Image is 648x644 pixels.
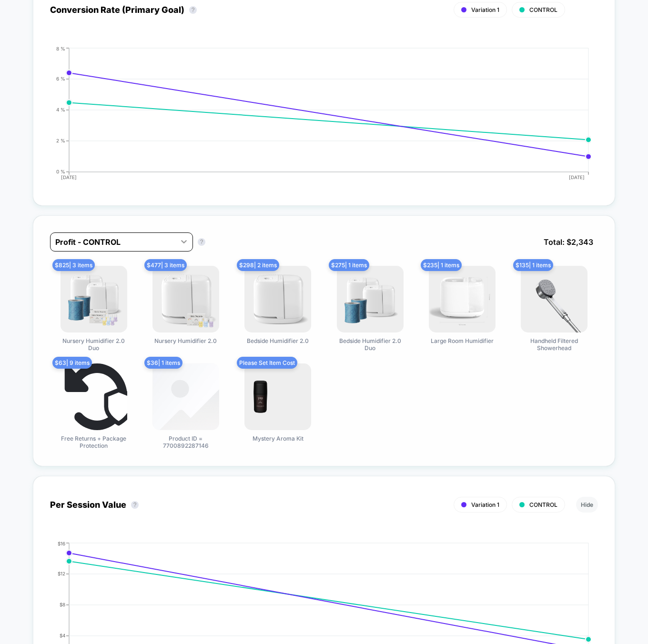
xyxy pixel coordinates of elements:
button: ? [131,501,139,509]
tspan: $4 [60,633,65,638]
tspan: [DATE] [61,174,77,180]
img: Free Returns + Package Protection [61,363,127,430]
img: Bedside Humidifier 2.0 Duo [337,266,404,332]
tspan: 6 % [56,76,65,81]
span: Variation 1 [471,501,499,508]
img: Nursery Humidifier 2.0 Duo [61,266,127,332]
button: ? [198,238,205,246]
span: Nursery Humidifier 2.0 Duo [58,337,130,352]
tspan: 4 % [56,107,65,112]
span: $ 298 | 2 items [237,259,279,271]
img: Nursery Humidifier 2.0 [152,266,219,332]
span: $ 63 | 9 items [52,357,92,369]
span: Free Returns + Package Protection [58,435,130,449]
tspan: 8 % [56,45,65,51]
tspan: 0 % [56,169,65,174]
img: Large Room Humidifier [429,266,496,332]
span: CONTROL [529,501,557,508]
span: $ 235 | 1 items [421,259,462,271]
span: Bedside Humidifier 2.0 [247,337,309,344]
span: $ 135 | 1 items [513,259,553,271]
tspan: $12 [58,571,65,576]
tspan: $8 [60,602,65,607]
button: ? [189,6,197,14]
span: Total: $ 2,343 [539,232,598,252]
span: Nursery Humidifier 2.0 [154,337,217,344]
span: Large Room Humidifier [431,337,494,344]
span: Handheld Filtered Showerhead [518,337,590,352]
div: CONVERSION_RATE [40,46,588,189]
tspan: 2 % [56,138,65,143]
span: Variation 1 [471,6,499,13]
span: Bedside Humidifier 2.0 Duo [334,337,406,352]
tspan: $16 [58,540,65,546]
img: Mystery Aroma Kit [244,363,311,430]
span: Mystery Aroma Kit [253,435,304,442]
button: Hide [576,497,598,513]
span: CONTROL [529,6,557,13]
span: $ 477 | 3 items [144,259,187,271]
img: Handheld Filtered Showerhead [521,266,587,332]
span: $ 275 | 1 items [329,259,369,271]
span: $ 36 | 1 items [144,357,182,369]
span: $ 825 | 3 items [52,259,95,271]
span: Please Set Item Cost [237,357,297,369]
img: Bedside Humidifier 2.0 [244,266,311,332]
img: Product ID = 7700892287146 [152,363,219,430]
span: Product ID = 7700892287146 [150,435,222,449]
tspan: [DATE] [569,174,585,180]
